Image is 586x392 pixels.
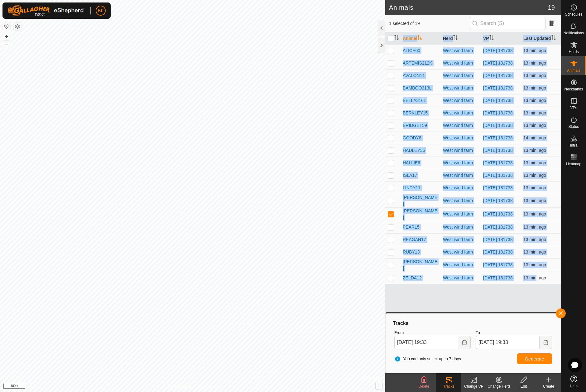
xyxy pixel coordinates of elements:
span: Aug 18, 2025 at 7:22 PM [523,237,546,242]
a: [DATE] 181738 [483,249,513,254]
span: [PERSON_NAME] [403,194,438,207]
span: BAMBOO313L [403,85,432,91]
span: [PERSON_NAME] [403,259,438,272]
p-sorticon: Activate to sort [551,36,556,41]
span: REAGAN17 [403,236,426,243]
th: VP [481,32,521,45]
span: LINDY11 [403,185,420,191]
div: West wind farm [443,122,478,129]
p-sorticon: Activate to sort [394,36,399,41]
a: Help [561,373,586,390]
a: [DATE] 181738 [483,123,513,128]
a: Privacy Policy [168,384,191,390]
a: [DATE] 181738 [483,110,513,115]
div: West wind farm [443,135,478,141]
div: Tracks [392,320,555,327]
a: Contact Us [199,384,217,390]
span: HALLIE6 [403,160,420,166]
span: BELLA316L [403,97,426,104]
span: PEARL5 [403,224,420,230]
label: From [394,330,471,336]
div: West wind farm [443,110,478,116]
p-sorticon: Activate to sort [453,36,458,41]
span: Aug 18, 2025 at 7:22 PM [523,135,546,140]
span: Aug 18, 2025 at 7:22 PM [523,73,546,78]
span: Herds [569,50,579,54]
span: Schedules [565,12,582,16]
span: BERKLEY15 [403,110,428,116]
button: Generate [517,353,552,364]
span: You can only select up to 7 days [394,356,461,362]
div: West wind farm [443,211,478,217]
span: ZELDA12 [403,275,422,281]
div: West wind farm [443,47,478,54]
div: Change VP [461,384,486,389]
span: Neckbands [564,87,583,91]
a: [DATE] 181738 [483,148,513,153]
a: [DATE] 181738 [483,160,513,165]
div: West wind farm [443,249,478,255]
a: [DATE] 181738 [483,135,513,140]
span: Aug 18, 2025 at 7:22 PM [523,262,546,267]
span: Aug 18, 2025 at 7:22 PM [523,225,546,230]
div: West wind farm [443,197,478,204]
span: Aug 18, 2025 at 7:22 PM [523,198,546,203]
a: [DATE] 181738 [483,225,513,230]
span: Help [570,384,578,388]
span: [PERSON_NAME] [403,208,438,221]
span: Aug 18, 2025 at 7:22 PM [523,211,546,216]
span: Aug 18, 2025 at 7:22 PM [523,275,546,280]
div: West wind farm [443,72,478,79]
a: [DATE] 181738 [483,48,513,53]
button: Choose Date [458,336,471,349]
div: West wind farm [443,185,478,191]
a: [DATE] 181738 [483,185,513,190]
button: Reset Map [3,22,10,30]
span: Aug 18, 2025 at 7:22 PM [523,123,546,128]
button: i [376,382,382,389]
th: Last Updated [521,32,561,45]
span: Delete [419,384,430,389]
span: BF [98,7,103,14]
span: Aug 18, 2025 at 7:22 PM [523,173,546,178]
span: Aug 18, 2025 at 7:22 PM [523,48,546,53]
span: Animals [567,69,580,72]
a: [DATE] 181738 [483,237,513,242]
button: + [3,33,10,40]
div: West wind farm [443,275,478,281]
div: West wind farm [443,97,478,104]
div: West wind farm [443,172,478,179]
div: West wind farm [443,236,478,243]
span: Generate [525,356,544,361]
a: [DATE] 181738 [483,98,513,103]
div: West wind farm [443,160,478,166]
h2: Animals [389,4,548,11]
a: [DATE] 181738 [483,60,513,65]
span: Aug 18, 2025 at 7:22 PM [523,249,546,254]
a: [DATE] 181738 [483,173,513,178]
a: [DATE] 181738 [483,211,513,216]
div: West wind farm [443,60,478,66]
button: – [3,41,10,48]
div: Change Herd [486,384,511,389]
span: i [378,383,380,388]
span: Heatmap [566,162,581,166]
button: Map Layers [14,23,21,30]
span: RUBY13 [403,249,420,255]
a: [DATE] 181738 [483,85,513,90]
div: West wind farm [443,262,478,268]
span: AVALON14 [403,72,425,79]
div: West wind farm [443,147,478,154]
span: ALICE60 [403,47,420,54]
span: VPs [570,106,577,110]
span: Aug 18, 2025 at 7:22 PM [523,85,546,90]
span: Aug 18, 2025 at 7:22 PM [523,160,546,165]
span: 1 selected of 19 [389,20,470,27]
input: Search (S) [470,17,545,30]
span: Aug 18, 2025 at 7:22 PM [523,110,546,115]
p-sorticon: Activate to sort [417,36,422,41]
span: Aug 18, 2025 at 7:22 PM [523,185,546,190]
div: Create [536,384,561,389]
a: [DATE] 181738 [483,262,513,267]
th: Animal [400,32,440,45]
